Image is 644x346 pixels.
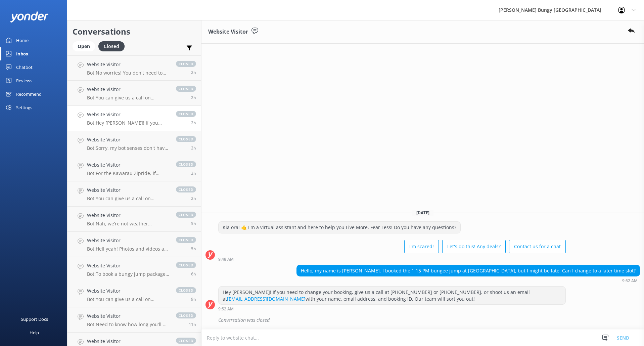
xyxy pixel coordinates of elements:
[21,312,48,326] div: Support Docs
[87,136,169,143] h4: Website Visitor
[67,307,201,333] a: Website VisitorBot:Need to know how long you'll be buzzing? Here's the lowdown: - Nevis Catapult,...
[87,161,169,169] h4: Website Visitor
[87,70,169,76] p: Bot: No worries! You don't need to know how to swim to take the plunge at [GEOGRAPHIC_DATA]. Just...
[87,321,169,328] p: Bot: Need to know how long you'll be buzzing? Here's the lowdown: - Nevis Catapult, Swing, Bungy:...
[191,145,196,151] span: Sep 04 2025 09:46am (UTC +12:00) Pacific/Auckland
[191,271,196,277] span: Sep 04 2025 06:05am (UTC +12:00) Pacific/Auckland
[87,271,169,277] p: Bot: To book a bungy jump package, hit up our crew by calling [PHONE_NUMBER] or [PHONE_NUMBER]. Y...
[176,262,196,268] span: closed
[98,41,125,51] div: Closed
[218,307,234,311] strong: 9:52 AM
[67,282,201,307] a: Website VisitorBot:You can give us a call on [PHONE_NUMBER] or [PHONE_NUMBER] to chat with a crew...
[67,257,201,282] a: Website VisitorBot:To book a bungy jump package, hit up our crew by calling [PHONE_NUMBER] or [PH...
[176,338,196,344] span: closed
[176,186,196,192] span: closed
[87,120,169,126] p: Bot: Hey [PERSON_NAME]! If you need to change your booking, give us a call at [PHONE_NUMBER] or [...
[87,221,169,227] p: Bot: Nah, we’re not weather dependent. Rain, sun, or snow—our activities go ahead in most weather...
[73,41,95,51] div: Open
[87,145,169,151] p: Bot: Sorry, my bot senses don't have an answer for that, please try and rephrase your question, I...
[227,296,306,302] a: [EMAIL_ADDRESS][DOMAIN_NAME]
[73,25,196,38] h2: Conversations
[176,61,196,67] span: closed
[67,207,201,232] a: Website VisitorBot:Nah, we’re not weather dependent. Rain, sun, or snow—our activities go ahead i...
[67,131,201,156] a: Website VisitorBot:Sorry, my bot senses don't have an answer for that, please try and rephrase yo...
[87,246,169,252] p: Bot: Hell yeah! Photos and videos are included in all our activities, except the zipride. And aft...
[67,156,201,181] a: Website VisitorBot:For the Kawarau Zipride, if you're driving yourself, head to 1693 [GEOGRAPHIC_...
[208,28,248,36] h3: Website Visitor
[509,240,566,253] button: Contact us for a chat
[67,232,201,257] a: Website VisitorBot:Hell yeah! Photos and videos are included in all our activities, except the zi...
[87,237,169,244] h4: Website Visitor
[189,321,196,327] span: Sep 04 2025 12:21am (UTC +12:00) Pacific/Auckland
[176,312,196,318] span: closed
[87,338,169,345] h4: Website Visitor
[87,95,169,101] p: Bot: You can give us a call on [PHONE_NUMBER] or [PHONE_NUMBER] to chat with a crew member. Our o...
[191,196,196,201] span: Sep 04 2025 09:36am (UTC +12:00) Pacific/Auckland
[30,326,39,339] div: Help
[10,11,49,23] img: yonder-white-logo.png
[16,47,29,60] div: Inbox
[87,212,169,219] h4: Website Visitor
[87,287,169,295] h4: Website Visitor
[176,237,196,243] span: closed
[296,278,640,283] div: Sep 04 2025 09:52am (UTC +12:00) Pacific/Auckland
[67,106,201,131] a: Website VisitorBot:Hey [PERSON_NAME]! If you need to change your booking, give us a call at [PHON...
[87,312,169,320] h4: Website Visitor
[191,95,196,100] span: Sep 04 2025 09:56am (UTC +12:00) Pacific/Auckland
[176,212,196,218] span: closed
[218,306,566,311] div: Sep 04 2025 09:52am (UTC +12:00) Pacific/Auckland
[87,186,169,194] h4: Website Visitor
[191,221,196,226] span: Sep 04 2025 07:08am (UTC +12:00) Pacific/Auckland
[87,262,169,269] h4: Website Visitor
[297,265,640,276] div: Hello, my name is [PERSON_NAME]. I booked the 1:15 PM bungee jump at [GEOGRAPHIC_DATA], but I mig...
[218,314,640,326] div: Conversation was closed.
[442,240,506,253] button: Let's do this! Any deals?
[16,74,32,87] div: Reviews
[191,70,196,75] span: Sep 04 2025 10:03am (UTC +12:00) Pacific/Auckland
[16,101,32,114] div: Settings
[218,257,234,261] strong: 9:48 AM
[67,81,201,106] a: Website VisitorBot:You can give us a call on [PHONE_NUMBER] or [PHONE_NUMBER] to chat with a crew...
[176,161,196,167] span: closed
[218,257,566,261] div: Sep 04 2025 09:48am (UTC +12:00) Pacific/Auckland
[219,287,565,304] div: Hey [PERSON_NAME]! If you need to change your booking, give us a call at [PHONE_NUMBER] or [PHONE...
[412,210,433,216] span: [DATE]
[16,34,29,47] div: Home
[622,279,638,283] strong: 9:52 AM
[205,314,640,326] div: 2025-09-03T22:17:42.658
[191,170,196,176] span: Sep 04 2025 09:43am (UTC +12:00) Pacific/Auckland
[219,222,460,233] div: Kia ora! 🤙 I'm a virtual assistant and here to help you Live More, Fear Less! Do you have any que...
[176,287,196,293] span: closed
[87,170,169,176] p: Bot: For the Kawarau Zipride, if you're driving yourself, head to 1693 [GEOGRAPHIC_DATA], [GEOGRA...
[87,86,169,93] h4: Website Visitor
[87,296,169,302] p: Bot: You can give us a call on [PHONE_NUMBER] or [PHONE_NUMBER] to chat with a crew member. Our o...
[16,60,33,74] div: Chatbot
[404,240,439,253] button: I'm scared!
[73,42,98,50] a: Open
[67,181,201,207] a: Website VisitorBot:You can give us a call on [PHONE_NUMBER] or [PHONE_NUMBER] to chat with a crew...
[87,61,169,68] h4: Website Visitor
[191,120,196,126] span: Sep 04 2025 09:52am (UTC +12:00) Pacific/Auckland
[67,55,201,81] a: Website VisitorBot:No worries! You don't need to know how to swim to take the plunge at [GEOGRAPH...
[87,111,169,118] h4: Website Visitor
[87,196,169,202] p: Bot: You can give us a call on [PHONE_NUMBER] or [PHONE_NUMBER] to chat with a crew member. Our o...
[16,87,42,101] div: Recommend
[176,86,196,92] span: closed
[191,296,196,302] span: Sep 04 2025 02:30am (UTC +12:00) Pacific/Auckland
[176,136,196,142] span: closed
[191,246,196,252] span: Sep 04 2025 07:07am (UTC +12:00) Pacific/Auckland
[98,42,128,50] a: Closed
[176,111,196,117] span: closed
